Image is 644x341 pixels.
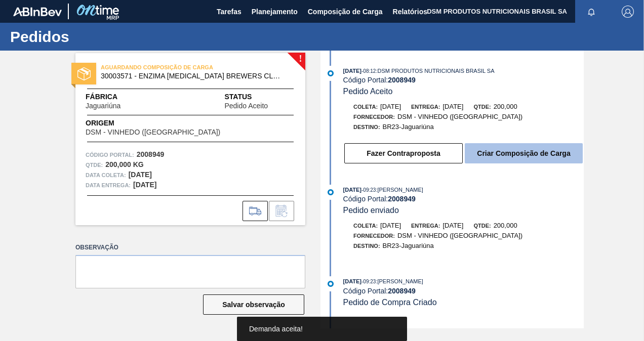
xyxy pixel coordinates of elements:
[411,223,440,229] span: Entrega:
[343,298,437,307] span: Pedido de Compra Criado
[344,143,463,163] button: Fazer Contraproposta
[353,233,395,239] span: Fornecedor:
[328,281,334,287] img: atual
[473,223,491,229] span: Qtde:
[343,206,399,215] span: Pedido enviado
[343,195,584,203] div: Código Portal:
[343,278,361,284] span: [DATE]
[376,187,423,193] span: : [PERSON_NAME]
[494,103,517,110] span: 200,000
[10,31,190,42] h1: Pedidos
[137,150,165,158] strong: 2008949
[86,129,220,136] span: DSM - VINHEDO ([GEOGRAPHIC_DATA])
[328,189,334,195] img: atual
[217,6,241,18] span: Tarefas
[353,114,395,120] span: Fornecedor:
[86,150,134,160] span: Código Portal:
[376,68,494,74] span: : DSM PRODUTOS NUTRICIONAIS BRASIL SA
[343,76,584,84] div: Código Portal:
[203,294,304,315] button: Salvar observação
[252,6,298,18] span: Planejamento
[249,325,303,333] span: Demanda aceita!
[465,143,583,163] button: Criar Composição de Carga
[243,201,268,221] div: Ir para Composição de Carga
[105,160,144,168] strong: 200,000 KG
[361,279,376,284] span: - 09:23
[133,181,156,189] strong: [DATE]
[343,87,393,96] span: Pedido Aceito
[388,287,416,295] strong: 2008949
[393,6,427,18] span: Relatórios
[473,104,491,110] span: Qtde:
[353,124,380,130] span: Destino:
[86,92,152,102] span: Fábrica
[308,6,383,18] span: Composição de Carga
[77,67,91,80] img: status
[388,76,416,84] strong: 2008949
[224,102,268,110] span: Pedido Aceito
[75,240,305,255] label: Observação
[383,123,434,131] span: BR23-Jaguariúna
[361,68,376,74] span: - 08:12
[101,72,285,80] span: 30003571 - ENZIMA PROTEASE BREWERS CLAREX
[13,7,62,16] img: TNhmsLtSVTkK8tSr43FrP2fwEKptu5GPRR3wAAAABJRU5ErkJggg==
[269,201,294,221] div: Informar alteração no pedido
[224,92,295,102] span: Status
[380,103,401,110] span: [DATE]
[388,195,416,203] strong: 2008949
[86,180,131,190] span: Data entrega:
[622,6,634,18] img: Logout
[328,70,334,76] img: atual
[380,222,401,229] span: [DATE]
[442,103,463,110] span: [DATE]
[353,243,380,249] span: Destino:
[129,170,152,179] strong: [DATE]
[101,62,243,72] span: AGUARDANDO COMPOSIÇÃO DE CARGA
[86,170,126,180] span: Data coleta:
[343,68,361,74] span: [DATE]
[442,222,463,229] span: [DATE]
[411,104,440,110] span: Entrega:
[376,278,423,284] span: : [PERSON_NAME]
[397,232,522,239] span: DSM - VINHEDO ([GEOGRAPHIC_DATA])
[86,118,249,129] span: Origem
[494,222,517,229] span: 200,000
[343,287,584,295] div: Código Portal:
[353,223,378,229] span: Coleta:
[575,5,608,19] button: Notificações
[361,187,376,193] span: - 09:23
[353,104,378,110] span: Coleta:
[86,102,120,110] span: Jaguariúna
[86,160,103,170] span: Qtde :
[397,113,522,120] span: DSM - VINHEDO ([GEOGRAPHIC_DATA])
[343,187,361,193] span: [DATE]
[383,242,434,249] span: BR23-Jaguariúna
